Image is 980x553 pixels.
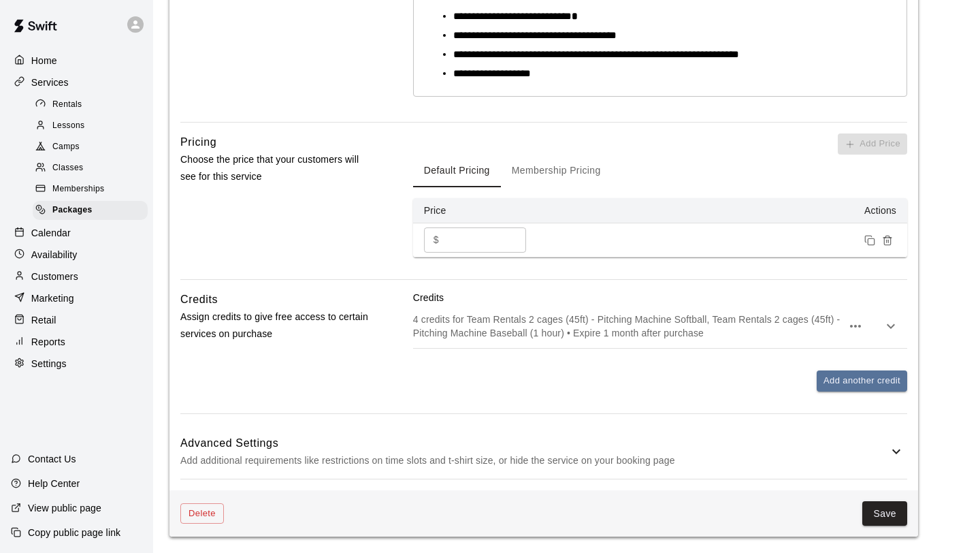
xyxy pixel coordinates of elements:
span: Rentals [52,98,82,112]
div: Lessons [33,116,148,136]
th: Actions [549,198,907,223]
p: Settings [31,357,67,370]
p: Reports [31,335,65,349]
span: Lessons [52,119,85,133]
div: Advanced SettingsAdd additional requirements like restrictions on time slots and t-shirt size, or... [180,425,907,479]
div: Packages [33,201,148,220]
a: Rentals [33,94,153,115]
a: Reports [11,332,142,352]
a: Marketing [11,288,142,309]
p: Copy public page link [28,526,120,539]
div: Camps [33,138,148,157]
button: Save [862,501,907,526]
p: Availability [31,248,78,262]
span: Classes [52,161,83,175]
h6: Advanced Settings [180,434,888,452]
div: Classes [33,159,148,178]
div: Rentals [33,95,148,114]
th: Price [413,198,549,223]
p: Add additional requirements like restrictions on time slots and t-shirt size, or hide the service... [180,452,888,469]
p: Credits [413,291,907,304]
p: Services [31,76,69,89]
p: Choose the price that your customers will see for this service [180,151,370,185]
button: Membership Pricing [501,155,612,187]
a: Home [11,50,142,71]
button: Default Pricing [413,155,501,187]
p: Customers [31,270,78,283]
a: Classes [33,158,153,179]
p: View public page [28,501,101,515]
a: Packages [33,200,153,221]
a: Camps [33,137,153,158]
p: Marketing [31,291,74,305]
div: 4 credits for Team Rentals 2 cages (45ft) - Pitching Machine Softball, Team Rentals 2 cages (45ft... [413,304,907,348]
span: Camps [52,140,80,154]
a: Services [11,72,142,93]
p: Home [31,54,57,67]
p: Contact Us [28,452,76,466]
span: Packages [52,204,93,217]
button: Add another credit [817,370,907,392]
h6: Pricing [180,133,216,151]
button: Delete [180,503,224,524]
p: Assign credits to give free access to certain services on purchase [180,309,370,343]
a: Lessons [33,115,153,136]
p: Calendar [31,226,71,240]
h6: Credits [180,291,218,309]
a: Retail [11,310,142,330]
p: $ [434,233,439,247]
a: Availability [11,244,142,265]
span: Memberships [52,183,104,196]
a: Memberships [33,179,153,200]
p: Help Center [28,477,80,490]
div: Memberships [33,180,148,199]
a: Calendar [11,223,142,243]
a: Customers [11,266,142,287]
button: Remove price [879,232,896,249]
p: Retail [31,313,56,327]
a: Settings [11,353,142,374]
p: 4 credits for Team Rentals 2 cages (45ft) - Pitching Machine Softball, Team Rentals 2 cages (45ft... [413,313,842,340]
button: Duplicate price [861,232,879,249]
